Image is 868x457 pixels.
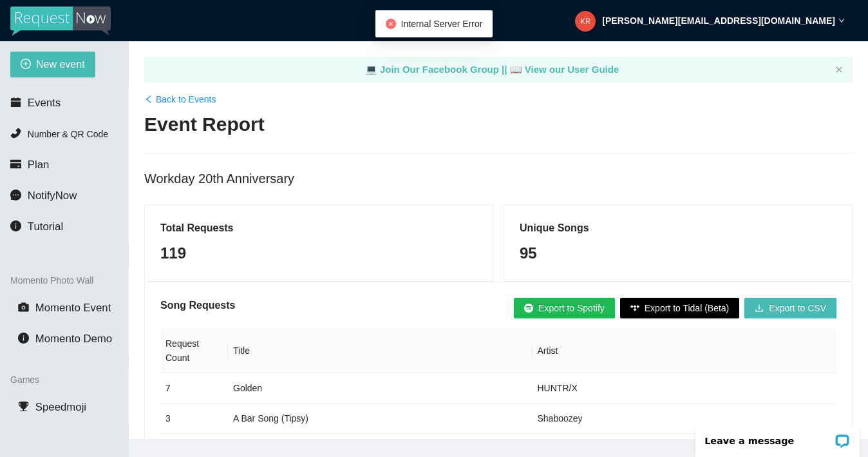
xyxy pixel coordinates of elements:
[28,129,108,139] span: Number & QR Code
[575,11,596,32] img: 211e07f97d2432e6b398fd61e2243c98
[365,64,377,75] span: laptop
[10,220,21,231] span: info-circle
[533,373,837,404] td: HUNTR/X
[835,66,843,73] span: close
[160,404,228,434] td: 3
[10,128,21,139] span: phone
[144,95,153,104] span: left
[28,159,50,171] span: Plan
[620,298,740,318] button: Export to Tidal (Beta)
[835,66,843,74] button: close
[520,220,836,236] h5: Unique Songs
[35,333,112,345] span: Momento Demo
[36,56,85,72] span: New event
[365,64,510,75] a: laptop Join Our Facebook Group ||
[10,6,111,36] img: RequestNow
[160,298,235,313] h5: Song Requests
[160,241,477,266] div: 119
[538,301,605,315] span: Export to Spotify
[10,159,21,170] span: credit-card
[10,190,21,200] span: message
[755,304,764,314] span: download
[514,298,615,318] button: Export to Spotify
[28,190,77,202] span: NotifyNow
[228,329,533,373] th: Title
[28,97,61,109] span: Events
[18,302,29,313] span: camera
[10,97,21,108] span: calendar
[18,401,29,412] span: trophy
[602,15,835,26] strong: [PERSON_NAME][EMAIL_ADDRESS][DOMAIN_NAME]
[18,333,29,344] span: info-circle
[744,298,836,318] button: downloadExport to CSV
[160,373,228,404] td: 7
[687,416,868,457] iframe: LiveChat chat widget
[144,92,216,106] a: leftBack to Events
[28,220,63,233] span: Tutorial
[533,404,837,434] td: Shaboozey
[228,404,533,434] td: A Bar Song (Tipsy)
[510,64,522,75] span: laptop
[35,302,111,314] span: Momento Event
[10,52,95,77] button: plus-circleNew event
[35,401,86,413] span: Speedmoji
[769,301,826,315] span: Export to CSV
[533,329,837,373] th: Artist
[510,64,619,75] a: laptop View our User Guide
[21,59,31,71] span: plus-circle
[645,301,730,315] span: Export to Tidal (Beta)
[520,241,836,266] div: 95
[144,112,853,138] h2: Event Report
[838,17,845,24] span: down
[228,373,533,404] td: Golden
[386,19,396,29] span: close-circle
[401,19,483,29] span: Internal Server Error
[144,169,853,189] div: Workday 20th Anniversary
[160,220,477,236] h5: Total Requests
[160,329,228,373] th: Request Count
